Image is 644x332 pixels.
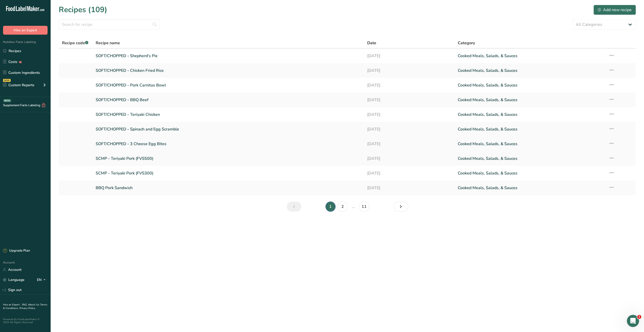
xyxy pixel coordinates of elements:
a: [DATE] [367,95,452,105]
span: Recipe name [96,40,120,46]
div: NEW [3,79,11,82]
button: Hire an Expert [3,26,48,35]
a: Language [3,275,25,284]
a: [DATE] [367,124,452,135]
a: Cooked Meals, Salads, & Sauces [458,183,603,193]
a: SOFT/CHOPPED - 3 Cheese Egg Bites [96,139,361,149]
a: Cooked Meals, Salads, & Sauces [458,80,603,91]
a: About Us . [28,303,40,306]
a: [DATE] [367,168,452,179]
a: Cooked Meals, Salads, & Sauces [458,168,603,179]
iframe: Intercom live chat [627,315,639,327]
h1: Recipes (109) [59,4,107,15]
a: Cooked Meals, Salads, & Sauces [458,153,603,164]
a: Previous page [287,202,301,212]
div: BETA [3,99,11,102]
input: Search for recipe [59,19,160,30]
span: Recipe code [62,40,88,46]
span: Category [458,40,475,46]
a: SOFT/CHOPPED - Teriyaki Chicken [96,109,361,120]
div: Powered By FoodLabelMaker © 2025 All Rights Reserved [3,318,48,324]
a: Privacy Policy [19,306,35,310]
a: [DATE] [367,80,452,91]
a: SOFT/CHOPPED - Spinach and Egg Scramble [96,124,361,135]
a: Next page [393,202,408,212]
a: SOFT/CHOPPED - BBQ Beef [96,95,361,105]
a: Cooked Meals, Salads, & Sauces [458,95,603,105]
span: 1 [637,315,641,319]
a: [DATE] [367,153,452,164]
a: [DATE] [367,139,452,149]
a: Cooked Meals, Salads, & Sauces [458,109,603,120]
a: SOFT/CHOPPED - Chicken Fried Rice [96,65,361,76]
a: FAQ . [22,303,28,306]
a: Cooked Meals, Salads, & Sauces [458,51,603,61]
a: [DATE] [367,65,452,76]
a: BBQ Pork Sandwich [96,183,361,193]
a: Page 11. [359,202,369,212]
button: Add new recipe [593,5,636,15]
a: SOFT/CHOPPED - Shepherd's Pie [96,51,361,61]
a: Cooked Meals, Salads, & Sauces [458,65,603,76]
a: Cooked Meals, Salads, & Sauces [458,139,603,149]
a: [DATE] [367,109,452,120]
a: SCMP - Teriyaki Pork (FVS500) [96,153,361,164]
div: Add new recipe [598,7,632,13]
a: [DATE] [367,51,452,61]
a: Hire an Expert . [3,303,21,306]
a: Page 2. [338,202,348,212]
a: Terms & Conditions . [3,303,47,310]
a: Cooked Meals, Salads, & Sauces [458,124,603,135]
div: Custom Reports [3,82,34,88]
a: SOFT/CHOPPED - Pork Carnitas Bowl [96,80,361,91]
a: [DATE] [367,183,452,193]
span: Date [367,40,376,46]
a: SCMP - Teriyaki Pork (FVS300) [96,168,361,179]
div: EN [37,277,48,283]
div: Upgrade Plan [3,248,30,253]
